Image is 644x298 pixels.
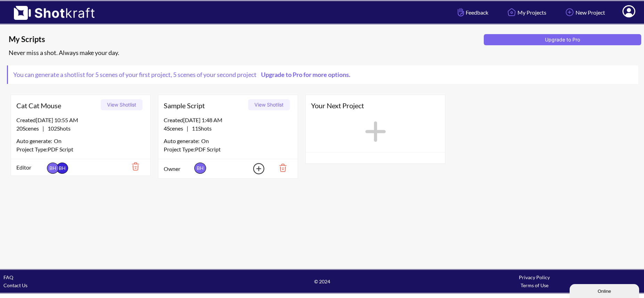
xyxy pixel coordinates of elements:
span: 102 Shots [44,125,71,132]
span: BH [56,163,68,174]
div: Terms of Use [428,281,641,289]
span: Owner [164,165,193,173]
iframe: chat widget [570,283,641,298]
span: Cat Cat Mouse [16,100,98,111]
a: My Projects [500,3,552,22]
span: Auto generate: [164,137,201,145]
span: 5 scenes of your first project , [94,71,172,78]
button: View Shotlist [248,99,290,110]
img: Trash Icon [121,160,145,172]
span: BH [194,163,206,174]
span: 11 Shots [188,125,212,132]
img: Add Icon [242,161,267,177]
span: Sample Script [164,100,246,111]
span: 20 Scenes [16,125,42,132]
img: Hand Icon [456,6,466,18]
span: Feedback [456,8,488,16]
span: On [54,137,62,145]
img: Home Icon [506,6,517,18]
img: Trash Icon [268,162,292,174]
span: 5 scenes of your second project [172,71,256,78]
img: Add Icon [564,6,576,18]
span: | [164,124,212,133]
div: Privacy Policy [428,273,641,281]
div: Created [DATE] 10:55 AM [16,116,145,124]
span: Editor [16,163,45,172]
button: View Shotlist [101,99,142,110]
span: Auto generate: [16,137,54,145]
a: FAQ [3,274,13,280]
div: Project Type: PDF Script [16,145,145,154]
div: Project Type: PDF Script [164,145,292,154]
span: Your Next Project [311,100,440,111]
a: Contact Us [3,282,27,288]
span: BH [47,163,59,174]
span: 4 Scenes [164,125,187,132]
div: Never miss a shot. Always make your day. [7,47,641,58]
span: You can generate a shotlist for [8,65,359,84]
span: My Scripts [9,34,481,45]
div: Created [DATE] 1:48 AM [164,116,292,124]
a: New Project [559,3,610,22]
span: | [16,124,71,133]
a: Upgrade to Pro for more options. [256,71,354,78]
span: © 2024 [216,277,428,285]
button: Upgrade to Pro [484,34,641,45]
span: On [201,137,209,145]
